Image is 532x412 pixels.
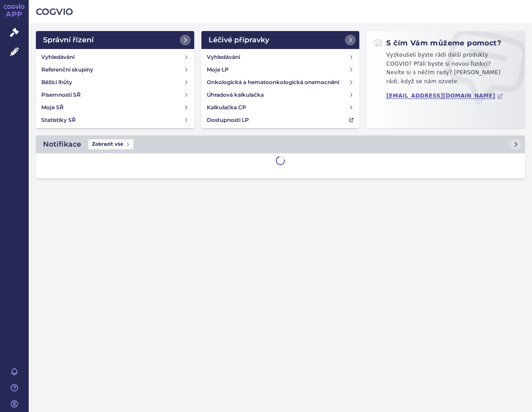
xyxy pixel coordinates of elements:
a: Moje LP [203,63,358,76]
a: Vyhledávání [203,51,358,63]
a: NotifikaceZobrazit vše [36,135,525,153]
a: Dostupnosti LP [203,114,358,126]
h2: Léčivé přípravky [209,35,269,45]
a: Statistiky SŘ [38,114,192,126]
a: Vyhledávání [38,51,192,63]
h4: Dostupnosti LP [207,116,249,125]
h4: Vyhledávání [41,53,74,62]
h2: COGVIO [36,5,525,18]
a: Onkologická a hematoonkologická onemocnění [203,76,358,89]
h2: Notifikace [43,139,81,150]
a: Referenční skupiny [38,63,192,76]
a: Správní řízení [36,31,194,49]
a: Léčivé přípravky [201,31,360,49]
h4: Onkologická a hematoonkologická onemocnění [207,78,339,87]
h4: Statistiky SŘ [41,116,76,125]
h4: Vyhledávání [207,53,240,62]
span: Zobrazit vše [88,139,133,149]
h4: Úhradová kalkulačka [207,90,264,99]
p: Vyzkoušeli byste rádi další produkty COGVIO? Přáli byste si novou funkci? Nevíte si s něčím rady?... [374,51,518,90]
h4: Moje LP [207,65,229,74]
a: Písemnosti SŘ [38,89,192,101]
a: Moje SŘ [38,101,192,114]
h4: Referenční skupiny [41,65,93,74]
h4: Kalkulačka CP [207,103,246,112]
h2: Správní řízení [43,35,94,45]
a: Běžící lhůty [38,76,192,89]
h4: Moje SŘ [41,103,64,112]
h4: Písemnosti SŘ [41,90,81,99]
a: Kalkulačka CP [203,101,358,114]
a: [EMAIL_ADDRESS][DOMAIN_NAME] [386,93,503,99]
a: Úhradová kalkulačka [203,89,358,101]
h2: S čím Vám můžeme pomoct? [374,38,501,48]
h4: Běžící lhůty [41,78,72,87]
